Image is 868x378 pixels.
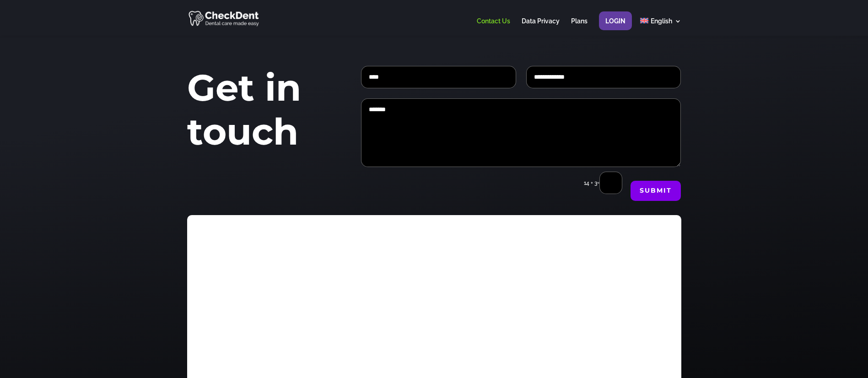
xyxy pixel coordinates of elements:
[651,17,672,25] span: English
[584,180,597,186] span: 14 + 3
[640,18,681,36] a: English
[189,9,260,27] img: CheckDent AI
[574,172,622,194] p: =
[477,18,510,36] a: Contact Us
[605,18,625,36] a: Login
[631,181,681,201] button: Submit
[187,66,334,158] h1: Get in touch
[522,18,560,36] a: Data Privacy
[571,18,588,36] a: Plans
